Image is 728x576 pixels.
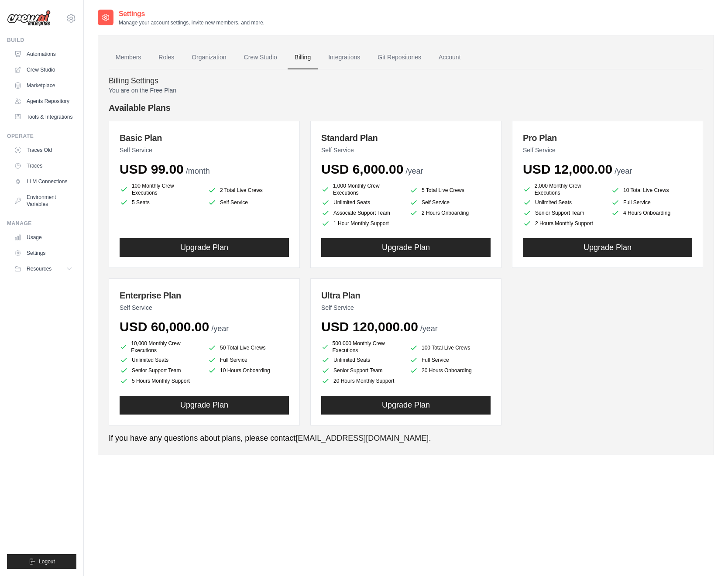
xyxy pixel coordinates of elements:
li: 100 Monthly Crew Executions [120,182,201,196]
p: Self Service [120,303,289,312]
span: /year [420,324,438,333]
li: 2,000 Monthly Crew Executions [523,182,604,196]
button: Upgrade Plan [321,238,491,257]
span: /year [211,324,229,333]
a: Usage [10,230,76,244]
a: Crew Studio [237,46,284,69]
li: Associate Support Team [321,209,402,217]
li: 4 Hours Onboarding [611,209,692,217]
a: Traces [10,159,76,173]
li: 2 Hours Onboarding [409,209,491,217]
li: Unlimited Seats [523,198,604,207]
a: Integrations [321,46,367,69]
li: Senior Support Team [523,209,604,217]
button: Upgrade Plan [120,396,289,415]
span: /month [186,167,210,175]
li: 2 Hours Monthly Support [523,219,604,228]
p: If you have any questions about plans, please contact . [109,432,703,444]
a: Billing [288,46,318,69]
button: Resources [10,262,76,276]
a: Automations [10,47,76,61]
li: 5 Hours Monthly Support [120,377,201,385]
p: Self Service [321,146,491,154]
span: USD 99.00 [120,162,184,176]
li: Self Service [409,198,491,207]
button: Upgrade Plan [523,238,692,257]
li: Unlimited Seats [120,356,201,364]
li: 100 Total Live Crews [409,342,491,354]
h3: Ultra Plan [321,289,491,302]
span: /year [615,167,632,175]
a: Members [109,46,148,69]
p: Self Service [321,303,491,312]
h3: Standard Plan [321,132,491,144]
li: Full Service [208,356,289,364]
a: Environment Variables [10,190,76,211]
p: Manage your account settings, invite new members, and more. [119,19,264,26]
li: 10 Hours Onboarding [208,366,289,375]
h3: Basic Plan [120,132,289,144]
a: LLM Connections [10,175,76,189]
a: [EMAIL_ADDRESS][DOMAIN_NAME] [295,434,429,442]
span: /year [405,167,423,175]
a: Agents Repository [10,94,76,108]
a: Traces Old [10,143,76,157]
li: Full Service [611,198,692,207]
button: Logout [7,554,76,569]
li: 10,000 Monthly Crew Executions [120,340,201,354]
li: 5 Total Live Crews [409,184,491,196]
button: Upgrade Plan [120,238,289,257]
div: Operate [7,133,76,140]
li: 1,000 Monthly Crew Executions [321,182,402,196]
a: Organization [185,46,233,69]
li: 20 Hours Onboarding [409,366,491,375]
h3: Pro Plan [523,132,692,144]
li: Full Service [409,356,491,364]
li: 1 Hour Monthly Support [321,219,402,228]
li: 2 Total Live Crews [208,184,289,196]
h3: Enterprise Plan [120,289,289,302]
p: Self Service [523,146,692,154]
span: Resources [27,265,52,272]
li: Unlimited Seats [321,356,402,364]
li: 20 Hours Monthly Support [321,377,402,385]
a: Git Repositories [371,46,428,69]
li: 10 Total Live Crews [611,184,692,196]
span: USD 120,000.00 [321,319,418,334]
span: USD 60,000.00 [120,319,209,334]
a: Account [432,46,468,69]
p: You are on the Free Plan [109,86,703,95]
li: Self Service [208,198,289,207]
li: 5 Seats [120,198,201,207]
li: 500,000 Monthly Crew Executions [321,340,402,354]
span: Logout [39,558,55,565]
div: Manage [7,220,76,227]
span: USD 6,000.00 [321,162,403,176]
h2: Settings [119,9,264,19]
li: Unlimited Seats [321,198,402,207]
li: 50 Total Live Crews [208,342,289,354]
a: Settings [10,246,76,260]
li: Senior Support Team [120,366,201,375]
li: Senior Support Team [321,366,402,375]
p: Self Service [120,146,289,154]
a: Roles [151,46,181,69]
a: Crew Studio [10,63,76,77]
div: Build [7,37,76,44]
a: Marketplace [10,79,76,93]
img: Logo [7,10,51,27]
h4: Available Plans [109,102,703,114]
span: USD 12,000.00 [523,162,612,176]
a: Tools & Integrations [10,110,76,124]
h4: Billing Settings [109,76,703,86]
button: Upgrade Plan [321,396,491,415]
